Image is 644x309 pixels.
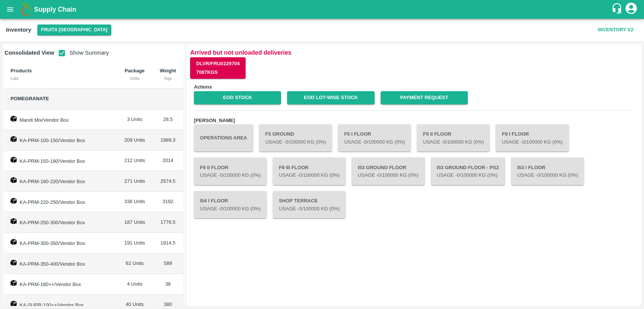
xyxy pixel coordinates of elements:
[338,124,411,151] button: F5 I FloorUsage -0/100000 Kg (0%)
[190,48,637,57] p: Arrived but not unloaded deliveries
[5,130,117,151] td: KA-PRM-100-150/Vendor Box
[502,139,563,146] p: Usage - 0 /100000 Kg (0%)
[125,68,145,73] b: Package
[273,158,346,185] button: F9 III FloorUsage -0/100000 Kg (0%)
[273,191,346,218] button: Shop TerraceUsage -0/100000 Kg (0%)
[200,205,261,213] p: Usage - 0 /100000 Kg (0%)
[152,274,183,295] td: 38
[279,205,340,213] p: Usage - 0 /100000 Kg (0%)
[152,212,183,233] td: 1776.5
[34,6,76,13] b: Supply Chain
[11,218,17,224] img: box
[287,91,374,104] a: EOD Lot-wise Stock
[34,4,611,15] a: Supply Chain
[5,254,117,274] td: KA-PRM-350-400/Vendor Box
[5,50,54,56] b: Consolidated View
[595,23,636,37] button: Inventory V2
[511,158,584,185] button: I53 I FloorUsage -0/100000 Kg (0%)
[117,212,153,233] td: 187 Units
[152,130,183,151] td: 1989.3
[152,110,183,130] td: 28.5
[11,239,17,245] img: box
[152,254,183,274] td: 589
[190,57,246,79] button: DLVR/FRUI/2297047087Kgs
[117,192,153,213] td: 336 Units
[11,116,17,122] img: box
[194,84,212,90] b: Actions
[11,68,32,73] b: Products
[194,191,267,218] button: I54 I FloorUsage -0/100000 Kg (0%)
[117,171,153,192] td: 271 Units
[423,139,484,146] p: Usage - 0 /100000 Kg (0%)
[344,139,405,146] p: Usage - 0 /100000 Kg (0%)
[11,177,17,183] img: box
[152,233,183,254] td: 1814.5
[200,172,261,179] p: Usage - 0 /100000 Kg (0%)
[279,172,340,179] p: Usage - 0 /100000 Kg (0%)
[54,50,109,56] span: Show Summary
[5,151,117,171] td: KA-PRM-150-180/Vendor Box
[611,3,624,16] div: customer-support
[19,2,34,17] img: logo
[11,96,49,101] span: Pomegranate
[160,68,176,73] b: Weight
[265,139,326,146] p: Usage - 0 /100000 Kg (0%)
[117,110,153,130] td: 3 Units
[11,301,17,307] img: box
[194,118,235,123] b: [PERSON_NAME]
[158,75,177,82] div: Kgs
[11,136,17,142] img: box
[6,27,31,33] b: Inventory
[5,274,117,295] td: KA-PRM-180++/Vendor Box
[117,254,153,274] td: 62 Units
[352,158,424,185] button: I53 Ground FloorUsage -0/100000 Kg (0%)
[11,157,17,163] img: box
[11,280,17,286] img: box
[11,260,17,266] img: box
[117,274,153,295] td: 4 Units
[117,151,153,171] td: 212 Units
[37,24,111,35] button: Select DC
[431,158,505,185] button: I53 Ground Floor - PSZUsage -0/100000 Kg (0%)
[5,212,117,233] td: KA-PRM-250-300/Vendor Box
[11,75,111,82] div: Lots
[5,192,117,213] td: KA-PRM-220-250/Vendor Box
[152,151,183,171] td: 2014
[194,91,281,104] a: EOD Stock
[517,172,578,179] p: Usage - 0 /100000 Kg (0%)
[152,192,183,213] td: 3192
[496,124,569,151] button: F9 I FloorUsage -0/100000 Kg (0%)
[5,171,117,192] td: KA-PRM-180-220/Vendor Box
[259,124,332,151] button: F5 GroundUsage -0/100000 Kg (0%)
[5,110,117,130] td: Mandi Mix/Vendor Box
[417,124,490,151] button: F5 II FloorUsage -0/100000 Kg (0%)
[152,171,183,192] td: 2574.5
[358,172,418,179] p: Usage - 0 /100000 Kg (0%)
[194,124,253,151] button: Operations Area
[123,75,147,82] div: Units
[117,130,153,151] td: 209 Units
[11,198,17,204] img: box
[2,1,19,18] button: open drawer
[5,233,117,254] td: KA-PRM-300-350/Vendor Box
[437,172,499,179] p: Usage - 0 /100000 Kg (0%)
[624,2,638,17] div: account of current user
[117,233,153,254] td: 191 Units
[381,91,468,104] a: Payment Request
[194,158,267,185] button: F9 II FloorUsage -0/100000 Kg (0%)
